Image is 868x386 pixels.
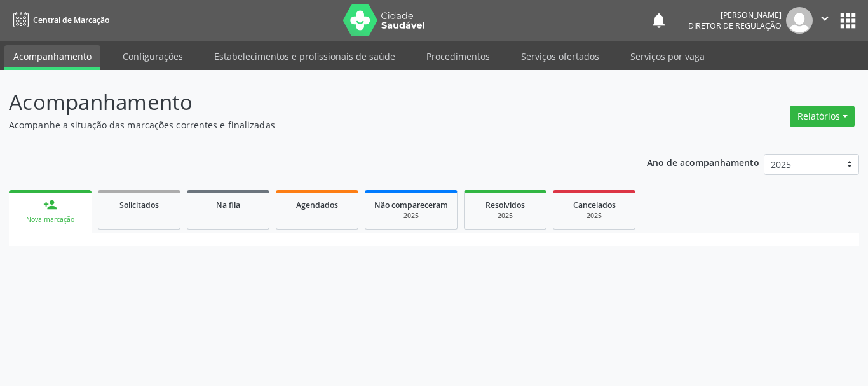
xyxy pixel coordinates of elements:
[216,200,240,210] span: Na fila
[786,7,813,34] img: img
[18,215,83,224] div: Nova marcação
[114,45,192,67] a: Configurações
[473,211,537,221] div: 2025
[621,45,714,67] a: Serviços por vaga
[9,10,109,31] a: Central de Marcação
[374,211,448,221] div: 2025
[650,11,668,29] button: notifications
[813,7,837,34] button: 
[647,154,759,170] p: Ano de acompanhamento
[417,45,499,67] a: Procedimentos
[33,15,109,25] span: Central de Marcação
[837,10,859,32] button: apps
[205,45,404,67] a: Estabelecimentos e profissionais de saúde
[512,45,608,67] a: Serviços ofertados
[818,11,832,25] i: 
[9,86,604,118] p: Acompanhamento
[4,45,100,70] a: Acompanhamento
[790,106,855,127] button: Relatórios
[119,200,159,210] span: Solicitados
[9,118,604,132] p: Acompanhe a situação das marcações correntes e finalizadas
[43,198,57,212] div: person_add
[562,211,626,221] div: 2025
[296,200,338,210] span: Agendados
[688,10,782,20] div: [PERSON_NAME]
[573,200,616,210] span: Cancelados
[688,20,782,31] span: Diretor de regulação
[485,200,525,210] span: Resolvidos
[374,200,448,210] span: Não compareceram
